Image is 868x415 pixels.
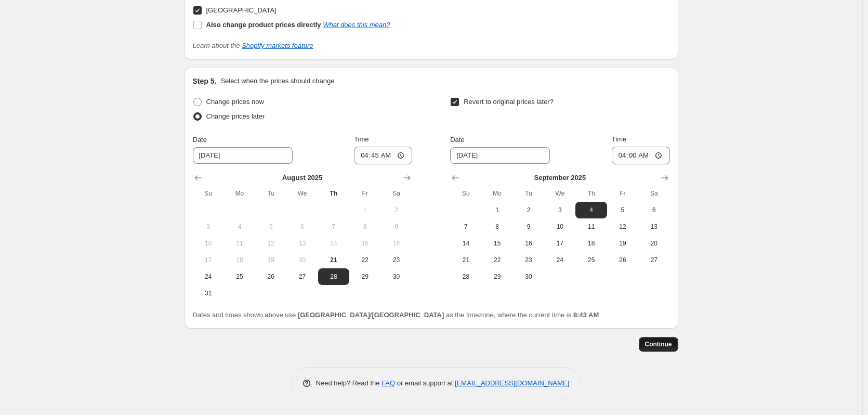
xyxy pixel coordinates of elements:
span: 18 [228,256,251,264]
button: Tuesday September 23 2025 [513,252,544,268]
button: Monday September 1 2025 [482,202,513,218]
span: 23 [517,256,540,264]
span: 1 [486,206,509,214]
p: Select when the prices should change [220,76,334,86]
span: 4 [228,223,251,231]
span: Date [193,136,207,144]
span: 26 [611,256,634,264]
input: 12:00 [612,147,670,164]
span: 22 [353,256,376,264]
button: Thursday September 11 2025 [575,218,607,235]
span: 28 [454,273,477,281]
span: 12 [611,223,634,231]
button: Sunday August 3 2025 [193,218,224,235]
span: 6 [642,206,665,214]
span: 3 [548,206,571,214]
span: 13 [291,239,313,248]
span: 9 [517,223,540,231]
span: Change prices now [206,98,264,106]
button: Wednesday September 3 2025 [544,202,575,218]
span: Tu [259,189,282,198]
button: Thursday August 7 2025 [318,218,349,235]
span: 29 [353,273,376,281]
button: Tuesday August 12 2025 [255,235,286,252]
button: Tuesday August 5 2025 [255,218,286,235]
span: 7 [322,223,345,231]
span: Sa [385,189,407,198]
button: Saturday August 30 2025 [380,268,412,285]
th: Wednesday [544,185,575,202]
span: 18 [580,239,602,248]
button: Monday August 25 2025 [224,268,255,285]
span: Mo [486,189,509,198]
button: Wednesday August 6 2025 [286,218,318,235]
span: 30 [517,273,540,281]
button: Thursday September 4 2025 [575,202,607,218]
button: Thursday August 14 2025 [318,235,349,252]
button: Show next month, October 2025 [657,171,672,185]
span: 15 [486,239,509,248]
button: Friday August 15 2025 [349,235,380,252]
button: Show previous month, August 2025 [448,171,463,185]
span: 27 [291,273,313,281]
button: Today Thursday August 21 2025 [318,252,349,268]
button: Friday September 19 2025 [607,235,638,252]
span: Date [450,136,464,144]
span: 19 [611,239,634,248]
input: 12:00 [354,147,412,164]
th: Friday [349,185,380,202]
span: 1 [353,206,376,214]
span: 15 [353,239,376,248]
span: 11 [228,239,251,248]
span: 25 [580,256,602,264]
button: Saturday September 20 2025 [638,235,669,252]
button: Sunday September 14 2025 [450,235,481,252]
span: Th [580,189,602,198]
button: Tuesday September 16 2025 [513,235,544,252]
span: 13 [642,223,665,231]
button: Sunday August 17 2025 [193,252,224,268]
span: 21 [454,256,477,264]
a: What does this mean? [323,21,390,29]
button: Friday September 5 2025 [607,202,638,218]
span: 14 [322,239,345,248]
button: Monday September 22 2025 [482,252,513,268]
button: Saturday August 2 2025 [380,202,412,218]
button: Tuesday September 9 2025 [513,218,544,235]
button: Tuesday September 30 2025 [513,268,544,285]
button: Tuesday August 26 2025 [255,268,286,285]
button: Wednesday September 17 2025 [544,235,575,252]
button: Saturday September 27 2025 [638,252,669,268]
span: Sa [642,189,665,198]
th: Tuesday [255,185,286,202]
b: Also change product prices directly [206,21,321,29]
input: 8/21/2025 [193,147,293,164]
input: 8/21/2025 [450,147,550,164]
button: Friday September 26 2025 [607,252,638,268]
span: Su [454,189,477,198]
button: Sunday September 21 2025 [450,252,481,268]
button: Friday August 22 2025 [349,252,380,268]
span: 8 [353,223,376,231]
span: 10 [548,223,571,231]
button: Continue [639,337,678,352]
h2: Step 5. [193,76,217,86]
span: Fr [353,189,376,198]
th: Friday [607,185,638,202]
button: Monday September 29 2025 [482,268,513,285]
span: 26 [259,273,282,281]
span: 24 [197,273,220,281]
span: Dates and times shown above use as the timezone, where the current time is [193,311,599,319]
span: 16 [517,239,540,248]
button: Wednesday August 13 2025 [286,235,318,252]
span: 27 [642,256,665,264]
span: 2 [385,206,407,214]
span: 31 [197,289,220,297]
button: Sunday August 31 2025 [193,285,224,302]
span: Time [612,135,626,143]
button: Wednesday September 24 2025 [544,252,575,268]
span: Su [197,189,220,198]
span: We [548,189,571,198]
span: 16 [385,239,407,248]
button: Saturday September 6 2025 [638,202,669,218]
